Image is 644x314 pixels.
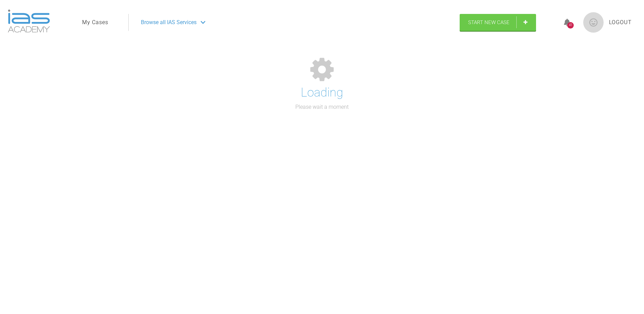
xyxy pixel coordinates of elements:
[468,19,510,25] span: Start New Case
[141,18,197,27] span: Browse all IAS Services
[583,12,604,33] img: profile.png
[301,83,343,103] h1: Loading
[82,18,108,27] a: My Cases
[295,103,349,111] p: Please wait a moment
[8,10,50,33] img: logo-light.3e3ef733.png
[609,18,632,27] a: Logout
[567,22,574,29] div: 41
[460,14,536,31] a: Start New Case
